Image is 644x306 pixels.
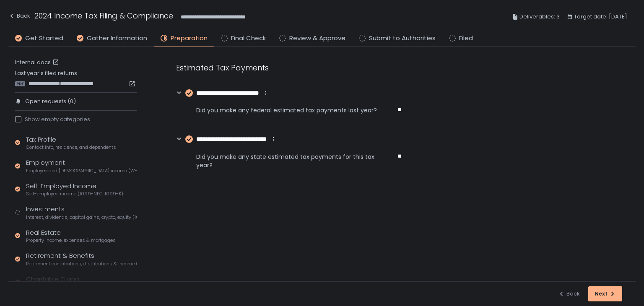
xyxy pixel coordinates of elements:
div: Real Estate [26,228,116,244]
span: Target date: [DATE] [574,12,627,22]
div: Employment [26,158,137,174]
div: Estimated Tax Payments [176,62,579,73]
h1: 2024 Income Tax Filing & Compliance [34,10,173,21]
span: Did you make any federal estimated tax payments last year? [196,106,377,114]
button: Back [558,286,580,301]
div: Charitable Giving [26,275,95,290]
span: Submit to Authorities [369,34,436,43]
div: Next [595,290,616,298]
a: Internal docs [15,59,61,66]
div: Tax Profile [26,135,116,151]
span: Retirement contributions, distributions & income (1099-R, 5498) [26,261,137,267]
div: Back [558,290,580,298]
div: Back [8,11,30,21]
span: Interest, dividends, capital gains, crypto, equity (1099s, K-1s) [26,214,137,220]
span: Did you make any state estimated tax payments for this tax year? [196,153,377,169]
div: Last year's filed returns [15,70,137,87]
span: Deliverables: 3 [519,12,560,22]
span: Final Check [231,34,266,43]
div: Retirement & Benefits [26,251,137,267]
span: Self-employed income (1099-NEC, 1099-K) [26,191,123,197]
span: Employee and [DEMOGRAPHIC_DATA] income (W-2s) [26,168,137,174]
div: Investments [26,205,137,220]
button: Back [8,10,30,24]
span: Filed [459,34,473,43]
span: Open requests (0) [25,98,76,105]
span: Gather Information [87,34,147,43]
button: Next [588,286,622,301]
span: Review & Approve [289,34,345,43]
span: Contact info, residence, and dependents [26,144,116,150]
span: Preparation [171,34,208,43]
div: Self-Employed Income [26,182,123,197]
span: Property income, expenses & mortgages [26,237,116,244]
span: Get Started [25,34,63,43]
